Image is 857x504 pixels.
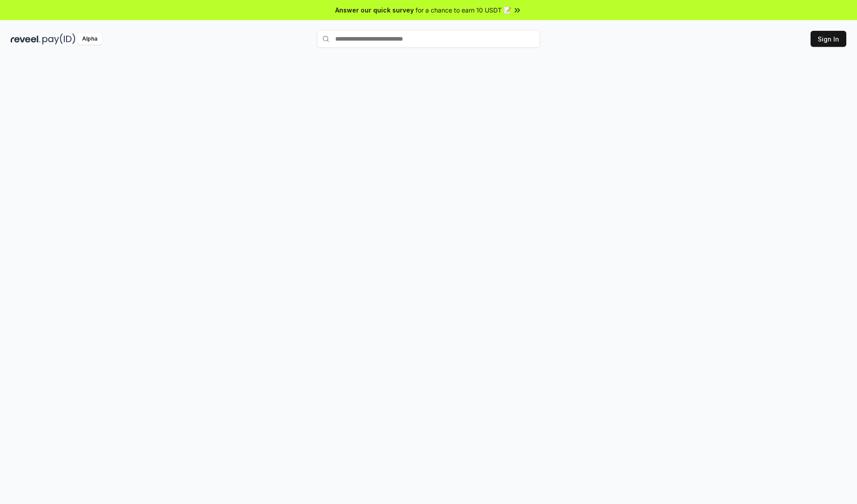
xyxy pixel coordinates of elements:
div: Alpha [77,33,102,45]
span: Answer our quick survey [335,5,414,15]
button: Sign In [811,31,846,47]
img: reveel_dark [11,33,41,45]
img: pay_id [42,33,75,45]
span: for a chance to earn 10 USDT 📝 [416,5,511,15]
